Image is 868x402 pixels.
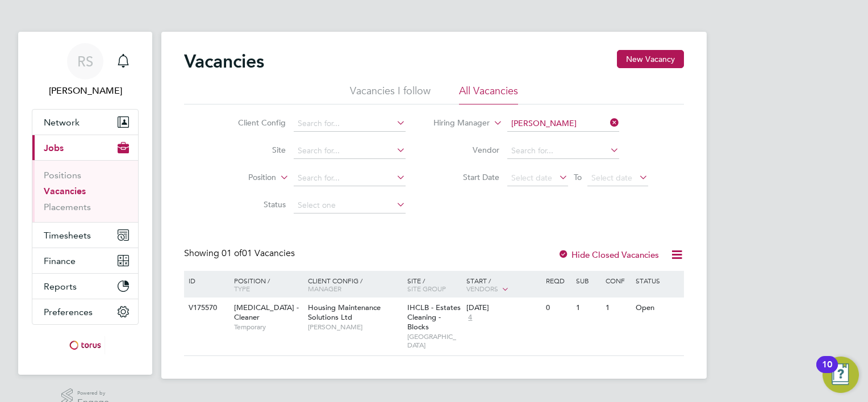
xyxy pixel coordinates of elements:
[44,256,76,266] span: Finance
[65,336,105,354] img: torus-logo-retina.png
[220,145,286,155] label: Site
[464,271,543,299] div: Start /
[44,143,64,153] span: Jobs
[44,230,91,241] span: Timesheets
[222,248,242,259] span: 01 of
[407,332,461,350] span: [GEOGRAPHIC_DATA]
[211,172,276,183] label: Position
[294,116,406,132] input: Search for...
[77,54,93,69] span: RS
[44,170,81,181] a: Positions
[294,198,406,213] input: Select one
[633,298,682,319] div: Open
[32,336,139,354] a: Go to home page
[350,84,431,104] li: Vacancies I follow
[226,271,305,298] div: Position /
[558,249,659,260] label: Hide Closed Vacancies
[186,271,226,290] div: ID
[308,303,381,322] span: Housing Maintenance Solutions Ltd
[573,271,603,290] div: Sub
[294,143,406,159] input: Search for...
[617,50,684,68] button: New Vacancy
[308,284,341,293] span: Manager
[222,248,295,259] span: 01 Vacancies
[633,271,682,290] div: Status
[234,303,299,322] span: [MEDICAL_DATA] - Cleaner
[511,173,552,183] span: Select date
[603,298,632,319] div: 1
[77,388,109,398] span: Powered by
[32,135,138,160] button: Jobs
[591,173,632,183] span: Select date
[32,43,139,98] a: RS[PERSON_NAME]
[220,118,286,128] label: Client Config
[32,84,139,98] span: Ryan Scott
[434,172,499,182] label: Start Date
[305,271,404,298] div: Client Config /
[507,116,619,132] input: Search for...
[234,284,250,293] span: Type
[603,271,632,290] div: Conf
[44,202,91,212] a: Placements
[44,281,77,292] span: Reports
[32,223,138,248] button: Timesheets
[308,323,402,332] span: [PERSON_NAME]
[44,117,80,128] span: Network
[32,248,138,273] button: Finance
[184,50,264,73] h2: Vacancies
[543,271,573,290] div: Reqd
[466,313,474,323] span: 4
[459,84,518,104] li: All Vacancies
[44,307,93,317] span: Preferences
[220,199,286,210] label: Status
[44,186,86,196] a: Vacancies
[234,323,302,332] span: Temporary
[822,365,832,379] div: 10
[32,299,138,324] button: Preferences
[32,160,138,222] div: Jobs
[434,145,499,155] label: Vendor
[18,32,152,375] nav: Main navigation
[32,274,138,299] button: Reports
[466,284,498,293] span: Vendors
[424,118,490,129] label: Hiring Manager
[294,170,406,186] input: Search for...
[186,298,226,319] div: V175570
[507,143,619,159] input: Search for...
[184,248,297,259] div: Showing
[823,357,859,393] button: Open Resource Center, 10 new notifications
[407,284,446,293] span: Site Group
[407,303,461,332] span: IHCLB - Estates Cleaning - Blocks
[573,298,603,319] div: 1
[466,303,540,313] div: [DATE]
[570,170,585,185] span: To
[32,110,138,135] button: Network
[404,271,464,298] div: Site /
[543,298,573,319] div: 0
